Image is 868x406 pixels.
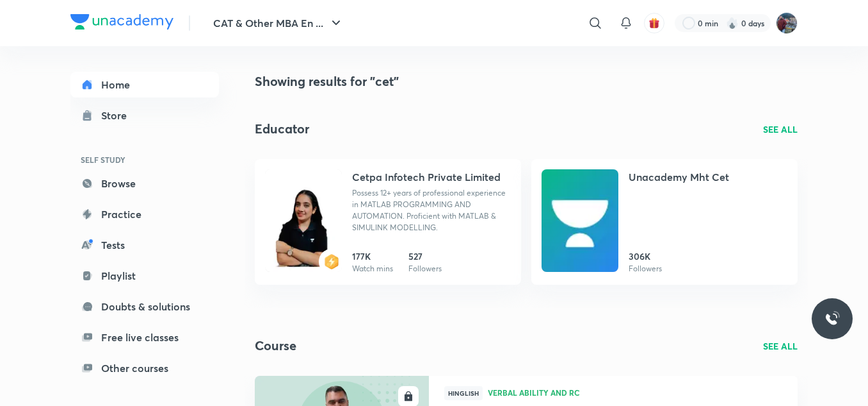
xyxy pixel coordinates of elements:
img: badge [324,254,339,269]
a: Practice [70,201,219,227]
a: Playlist [70,263,219,289]
a: Store [70,103,219,128]
a: Tests [70,232,219,258]
h2: Educator [255,119,309,139]
img: Prashant saluja [776,12,798,34]
img: avatar [648,17,660,29]
img: Unacademy [542,169,618,272]
img: ttu [824,311,840,326]
a: SEE ALL [763,123,798,136]
p: Possess 12+ years of professional experience in MATLAB PROGRAMMING AND AUTOMATION. Proficient wit... [352,187,511,233]
span: Verbal Ability and RC [488,389,782,396]
p: Followers [408,263,442,275]
h6: 177K [352,250,393,263]
button: CAT & Other MBA En ... [205,10,351,36]
a: Verbal Ability and RC [488,389,782,398]
button: avatar [644,13,664,33]
h4: Cetpa Infotech Private Limited [352,169,501,185]
h4: Unacademy Mht Cet [629,169,729,185]
h2: Course [255,336,296,355]
a: UnacademyUnacademy Mht Cet306KFollowers [531,159,798,285]
div: Store [101,108,134,123]
img: Unacademy [265,169,342,272]
h6: SELF STUDY [70,149,219,171]
h6: 306K [629,250,662,263]
a: Company Logo [70,14,173,33]
a: Free live classes [70,325,219,350]
a: UnacademybadgeCetpa Infotech Private LimitedPossess 12+ years of professional experience in MATLA... [255,159,521,285]
a: Browse [70,171,219,196]
a: Other courses [70,355,219,381]
h4: Showing results for "cet" [255,72,798,91]
a: SEE ALL [763,339,798,353]
p: Watch mins [352,263,393,275]
img: Company Logo [70,14,173,30]
img: streak [726,17,739,30]
a: Doubts & solutions [70,294,219,319]
a: Home [70,72,219,97]
span: Hinglish [444,386,483,400]
p: Followers [629,263,662,275]
h6: 527 [408,250,442,263]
